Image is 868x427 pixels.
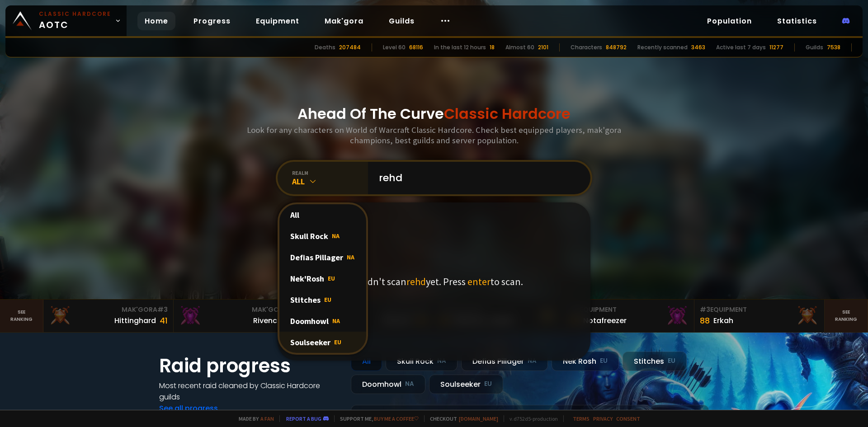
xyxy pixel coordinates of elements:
a: Progress [186,12,238,30]
a: Mak'gora [317,12,371,30]
a: Seeranking [825,300,868,332]
span: EU [334,338,341,346]
div: Characters [571,43,602,52]
h1: Ahead Of The Curve [297,103,571,125]
div: realm [292,169,368,176]
div: Erkah [713,315,733,326]
div: Skull Rock [279,225,366,247]
span: enter [467,275,491,288]
div: Equipment [700,305,819,314]
div: 41 [160,314,168,327]
div: Skull Rock [386,352,458,371]
div: All [351,352,382,371]
span: EU [324,296,331,304]
a: Population [700,12,759,30]
div: Equipment [570,305,689,314]
div: Guilds [806,43,823,52]
div: Soulseeker [429,375,503,394]
a: Mak'Gora#3Hittinghard41 [43,300,174,332]
div: Doomhowl [351,375,425,394]
a: #2Equipment88Notafreezer [564,300,694,332]
a: Home [137,12,175,30]
small: NA [405,380,414,389]
div: Stitches [623,352,687,371]
span: AOTC [39,10,111,32]
a: Statistics [770,12,824,30]
div: 207484 [339,43,361,52]
a: Report a bug [286,415,321,422]
div: Nek'Rosh [552,352,619,371]
div: 11277 [769,43,783,52]
a: [DOMAIN_NAME] [459,415,498,422]
div: 848792 [606,43,627,52]
div: Notafreezer [583,315,627,326]
div: Doomhowl [279,310,366,332]
a: Classic HardcoreAOTC [5,5,127,36]
div: Soulseeker [279,332,366,353]
div: Hittinghard [114,315,156,326]
div: All [292,176,368,187]
small: NA [528,357,537,366]
a: Mak'Gora#2Rivench100 [174,300,304,332]
small: Classic Hardcore [39,10,111,18]
span: Classic Hardcore [444,103,571,124]
div: Almost 60 [505,43,534,52]
div: Level 60 [383,43,406,52]
span: # 3 [157,305,168,314]
span: rehd [406,275,426,288]
div: Deaths [315,43,335,52]
p: We didn't scan yet. Press to scan. [345,275,523,288]
span: v. d752d5 - production [504,415,558,422]
div: All [279,204,366,225]
h4: Most recent raid cleaned by Classic Hardcore guilds [159,380,340,403]
a: #3Equipment88Erkah [694,300,825,332]
div: 3463 [691,43,705,52]
a: a fan [260,415,274,422]
div: Mak'Gora [179,305,298,314]
a: Terms [573,415,590,422]
div: Defias Pillager [461,352,548,371]
span: EU [328,274,335,282]
small: EU [668,357,675,366]
h3: Look for any characters on World of Warcraft Classic Hardcore. Check best equipped players, mak'g... [243,125,625,145]
div: 2101 [538,43,548,52]
div: 18 [490,43,495,52]
a: Guilds [382,12,422,30]
span: Support me, [334,415,419,422]
small: NA [437,357,446,366]
div: Stitches [279,289,366,310]
span: NA [347,253,354,261]
div: 7538 [827,43,840,52]
div: Recently scanned [637,43,688,52]
a: Equipment [249,12,307,30]
small: EU [484,380,492,389]
span: Made by [233,415,274,422]
a: Buy me a coffee [374,415,419,422]
span: NA [332,317,340,325]
span: Checkout [424,415,498,422]
span: # 3 [700,305,710,314]
div: 88 [700,314,710,327]
div: In the last 12 hours [434,43,486,52]
h1: Raid progress [159,352,340,380]
div: 68116 [409,43,423,52]
a: Consent [616,415,640,422]
div: Defias Pillager [279,247,366,268]
input: Search a character... [373,162,580,194]
span: NA [332,232,340,240]
div: Nek'Rosh [279,268,366,289]
div: Mak'Gora [49,305,168,314]
div: Active last 7 days [716,43,766,52]
small: EU [600,357,608,366]
div: Rivench [253,315,282,326]
a: See all progress [159,403,218,413]
a: Privacy [593,415,613,422]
